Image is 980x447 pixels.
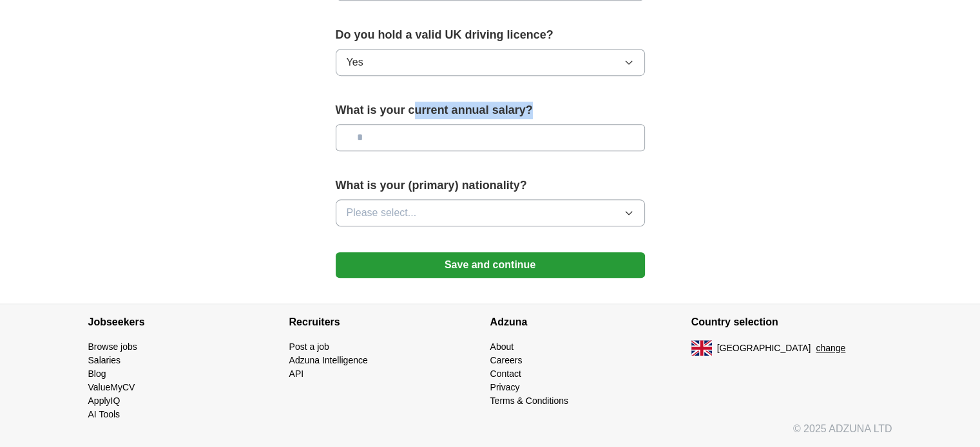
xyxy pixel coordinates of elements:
a: Adzuna Intelligence [289,355,368,365]
span: Yes [347,55,363,70]
a: Browse jobs [88,342,137,352]
img: UK flag [691,340,712,356]
label: What is your (primary) nationality? [336,177,645,194]
label: Do you hold a valid UK driving licence? [336,26,645,44]
label: What is your current annual salary? [336,102,645,119]
h4: Country selection [691,304,892,340]
a: AI Tools [88,409,120,419]
button: change [816,342,845,355]
span: [GEOGRAPHIC_DATA] [717,342,811,355]
span: Please select... [347,205,417,221]
a: Contact [490,369,521,379]
a: ApplyIQ [88,396,120,406]
button: Save and continue [336,252,645,278]
a: About [490,342,514,352]
a: Post a job [289,342,329,352]
button: Yes [336,49,645,76]
button: Please select... [336,199,645,226]
a: Careers [490,355,523,365]
a: ValueMyCV [88,382,135,392]
a: Blog [88,369,106,379]
a: Salaries [88,355,121,365]
a: Terms & Conditions [490,396,568,406]
a: API [289,369,304,379]
a: Privacy [490,382,520,392]
div: © 2025 ADZUNA LTD [78,421,903,447]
